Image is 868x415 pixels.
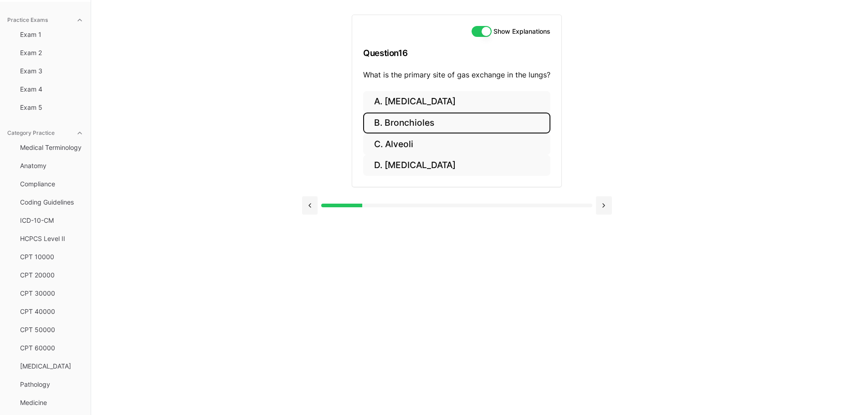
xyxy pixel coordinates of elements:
[16,341,87,355] button: CPT 60000
[16,195,87,210] button: Coding Guidelines
[16,395,87,410] button: Medicine
[20,85,83,94] span: Exam 4
[20,380,83,389] span: Pathology
[20,67,83,76] span: Exam 3
[363,133,550,155] button: C. Alveoli
[363,113,550,134] button: B. Bronchioles
[20,30,83,39] span: Exam 1
[16,231,87,246] button: HCPCS Level II
[20,216,83,225] span: ICD-10-CM
[16,323,87,337] button: CPT 50000
[16,46,87,60] button: Exam 2
[20,307,83,316] span: CPT 40000
[16,268,87,282] button: CPT 20000
[493,28,550,35] label: Show Explanations
[16,82,87,97] button: Exam 4
[16,100,87,115] button: Exam 5
[16,213,87,228] button: ICD-10-CM
[16,304,87,319] button: CPT 40000
[20,161,83,170] span: Anatomy
[16,377,87,392] button: Pathology
[20,198,83,207] span: Coding Guidelines
[363,91,550,113] button: A. [MEDICAL_DATA]
[20,362,83,371] span: [MEDICAL_DATA]
[16,286,87,301] button: CPT 30000
[20,289,83,298] span: CPT 30000
[363,155,550,176] button: D. [MEDICAL_DATA]
[20,252,83,261] span: CPT 10000
[16,159,87,173] button: Anatomy
[20,271,83,280] span: CPT 20000
[20,179,83,189] span: Compliance
[20,143,83,152] span: Medical Terminology
[16,250,87,264] button: CPT 10000
[4,126,87,140] button: Category Practice
[20,325,83,334] span: CPT 50000
[363,69,550,80] p: What is the primary site of gas exchange in the lungs?
[20,398,83,407] span: Medicine
[16,359,87,374] button: [MEDICAL_DATA]
[363,40,550,67] h3: Question 16
[16,64,87,78] button: Exam 3
[20,343,83,353] span: CPT 60000
[16,140,87,155] button: Medical Terminology
[20,234,83,243] span: HCPCS Level II
[20,48,83,57] span: Exam 2
[20,103,83,112] span: Exam 5
[16,27,87,42] button: Exam 1
[16,177,87,191] button: Compliance
[4,13,87,27] button: Practice Exams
